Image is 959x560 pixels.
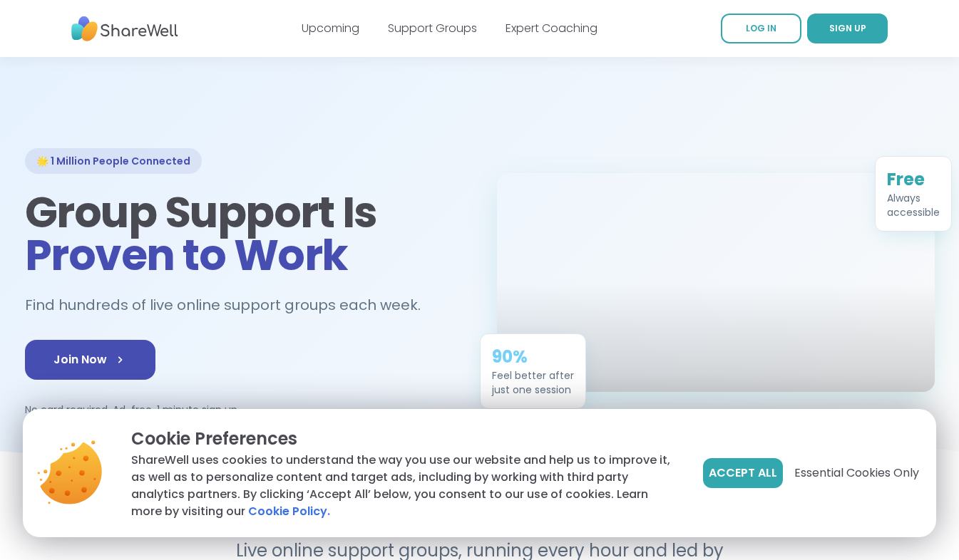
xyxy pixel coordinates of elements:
span: SIGN UP [829,22,866,34]
p: ShareWell uses cookies to understand the way you use our website and help us to improve it, as we... [131,452,680,520]
a: Cookie Policy. [248,503,330,520]
span: Accept All [709,465,777,482]
button: Accept All [703,458,783,488]
a: SIGN UP [807,14,888,43]
div: Feel better after just one session [492,365,574,393]
a: Upcoming [302,20,359,36]
p: No card required. Ad-free. 1 minute sign up. [25,403,463,417]
span: Join Now [53,351,127,368]
div: Always accessible [887,187,940,216]
h1: Group Support Is [25,191,463,276]
span: Essential Cookies Only [794,465,919,482]
a: Join Now [25,340,155,380]
div: 90% [492,342,574,365]
img: ShareWell Nav Logo [71,9,178,48]
div: Free [887,165,940,187]
span: LOG IN [746,22,776,34]
a: LOG IN [721,14,801,43]
a: Expert Coaching [506,20,598,36]
span: Proven to Work [25,225,348,285]
a: Support Groups [388,20,477,36]
div: 🌟 1 Million People Connected [25,148,202,174]
p: Cookie Preferences [131,426,680,452]
h2: Find hundreds of live online support groups each week. [25,294,436,317]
